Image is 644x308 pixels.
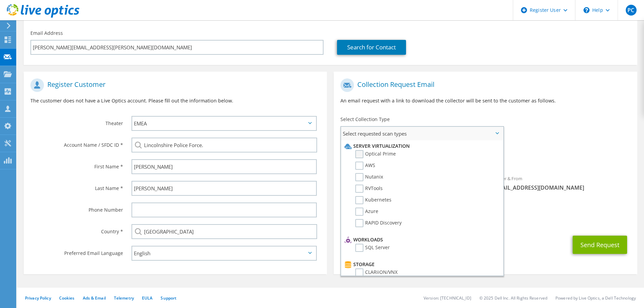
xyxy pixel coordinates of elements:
a: Search for Contact [337,40,406,55]
span: Select requested scan types [341,127,503,140]
li: Workloads [343,236,500,244]
label: Country * [30,224,123,235]
a: Privacy Policy [25,295,51,301]
label: SQL Server [355,244,390,252]
label: Last Name * [30,181,123,192]
li: © 2025 Dell Inc. All Rights Reserved [479,295,547,301]
li: Storage [343,260,500,268]
span: [EMAIL_ADDRESS][DOMAIN_NAME] [492,184,630,191]
label: RVTools [355,185,383,193]
label: Select Collection Type [340,116,390,123]
li: Server Virtualization [343,142,500,150]
li: Version: [TECHNICAL_ID] [424,295,471,301]
a: EULA [142,295,152,301]
button: Send Request [573,236,627,254]
label: CLARiiON/VNX [355,268,398,277]
a: Ads & Email [83,295,106,301]
span: PC [626,5,637,16]
label: AWS [355,162,375,170]
label: Theater [30,116,123,127]
a: Support [161,295,176,301]
div: CC & Reply To [334,206,637,229]
label: Account Name / SFDC ID * [30,138,123,148]
label: Email Address [30,30,63,37]
p: The customer does not have a Live Optics account. Please fill out the information below. [30,97,320,104]
a: Telemetry [114,295,134,301]
div: Requested Collections [334,143,637,168]
div: Sender & From [485,171,637,195]
label: Optical Prime [355,150,396,158]
label: Nutanix [355,173,383,181]
li: Powered by Live Optics, a Dell Technology [555,295,636,301]
div: To [334,171,485,202]
label: Azure [355,208,378,216]
h1: Register Customer [30,78,317,92]
label: RAPID Discovery [355,219,402,227]
label: Phone Number [30,203,123,213]
h1: Collection Request Email [340,78,627,92]
a: Cookies [59,295,75,301]
label: Kubernetes [355,196,391,204]
svg: \n [583,7,590,13]
label: First Name * [30,159,123,170]
p: An email request with a link to download the collector will be sent to the customer as follows. [340,97,630,104]
label: Preferred Email Language [30,246,123,257]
